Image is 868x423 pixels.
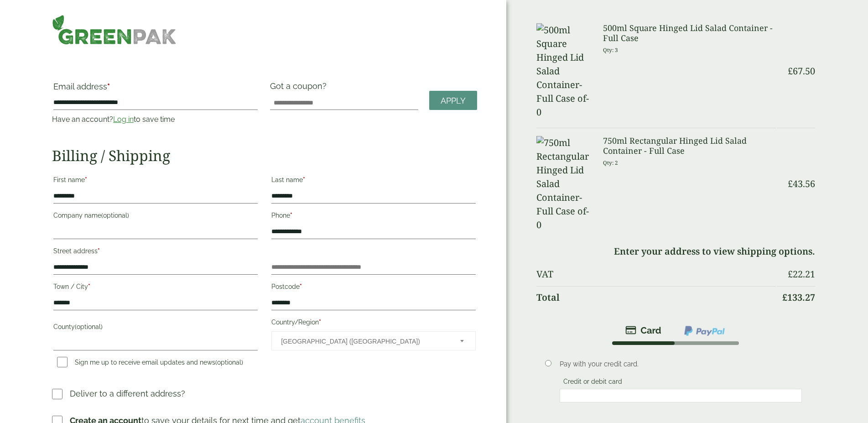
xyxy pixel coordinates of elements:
[603,47,618,53] small: Qty: 3
[271,280,476,296] label: Postcode
[788,65,815,77] bdi: 67.50
[788,178,793,190] span: £
[281,332,448,351] span: United Kingdom (UK)
[536,263,776,285] th: VAT
[271,173,476,189] label: Last name
[88,283,90,290] abbr: required
[441,96,466,106] span: Apply
[625,325,661,336] img: stripe.png
[300,283,302,290] abbr: required
[53,280,258,296] label: Town / City
[101,212,129,219] span: (optional)
[53,209,258,225] label: Company name
[215,359,243,366] span: (optional)
[113,115,134,124] a: Log in
[683,325,726,337] img: ppcp-gateway.png
[52,147,477,164] h2: Billing / Shipping
[788,268,815,280] bdi: 22.21
[271,209,476,225] label: Phone
[429,91,477,110] a: Apply
[270,81,330,95] label: Got a coupon?
[52,114,259,125] p: Have an account? to save time
[53,83,258,95] label: Email address
[52,15,176,45] img: GreenPak Supplies
[603,23,776,43] h3: 500ml Square Hinged Lid Salad Container - Full Case
[53,173,258,189] label: First name
[107,82,110,91] abbr: required
[290,212,292,219] abbr: required
[560,378,626,388] label: Credit or debit card
[536,23,592,119] img: 500ml Square Hinged Lid Salad Container-Full Case of-0
[70,387,185,400] p: Deliver to a different address?
[536,286,776,308] th: Total
[75,323,103,330] span: (optional)
[782,291,815,303] bdi: 133.27
[536,240,815,262] td: Enter your address to view shipping options.
[57,357,68,367] input: Sign me up to receive email updates and news(optional)
[782,291,787,303] span: £
[319,319,321,326] abbr: required
[603,159,618,166] small: Qty: 2
[271,316,476,331] label: Country/Region
[271,331,476,350] span: Country/Region
[562,392,799,400] iframe: Secure card payment input frame
[303,176,305,183] abbr: required
[53,359,247,369] label: Sign me up to receive email updates and news
[85,176,87,183] abbr: required
[98,247,100,255] abbr: required
[53,320,258,336] label: County
[53,245,258,260] label: Street address
[788,268,793,280] span: £
[788,65,793,77] span: £
[603,136,776,156] h3: 750ml Rectangular Hinged Lid Salad Container - Full Case
[536,136,592,232] img: 750ml Rectangular Hinged Lid Salad Container-Full Case of-0
[788,178,815,190] bdi: 43.56
[560,359,802,369] p: Pay with your credit card.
